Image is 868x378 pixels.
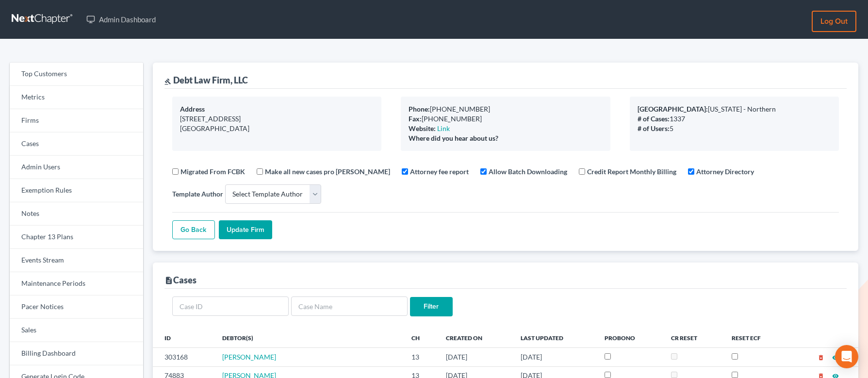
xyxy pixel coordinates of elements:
[638,114,831,124] div: 1337
[222,353,276,361] a: [PERSON_NAME]
[180,166,245,177] label: Migrated From FCBK
[832,354,839,361] i: visibility
[10,202,143,226] a: Notes
[597,328,663,347] th: ProBono
[291,296,408,316] input: Case Name
[10,132,143,156] a: Cases
[172,220,215,240] a: Go Back
[409,105,430,113] b: Phone:
[164,274,197,286] div: Cases
[172,296,289,316] input: Case ID
[82,11,161,28] a: Admin Dashboard
[696,166,754,177] label: Attorney Directory
[265,166,390,177] label: Make all new cases pro [PERSON_NAME]
[180,124,374,133] div: [GEOGRAPHIC_DATA]
[437,124,450,132] a: Link
[219,220,272,240] input: Update Firm
[10,63,143,86] a: Top Customers
[513,328,597,347] th: Last Updated
[164,78,171,85] i: gavel
[489,166,567,177] label: Allow Batch Downloading
[638,124,831,133] div: 5
[818,354,824,361] i: delete_forever
[10,109,143,132] a: Firms
[180,114,374,124] div: [STREET_ADDRESS]
[587,166,676,177] label: Credit Report Monthly Billing
[10,342,143,365] a: Billing Dashboard
[404,328,438,347] th: Ch
[153,328,214,347] th: ID
[409,114,602,124] div: [PHONE_NUMBER]
[409,115,422,123] b: Fax:
[172,189,223,199] label: Template Author
[10,272,143,296] a: Maintenance Periods
[10,296,143,319] a: Pacer Notices
[10,249,143,272] a: Events Stream
[513,348,597,366] td: [DATE]
[180,105,205,113] b: Address
[404,348,438,366] td: 13
[638,115,670,123] b: # of Cases:
[663,328,723,347] th: CR Reset
[10,86,143,109] a: Metrics
[164,276,173,285] i: description
[724,328,788,347] th: Reset ECF
[153,348,214,366] td: 303168
[409,124,436,132] b: Website:
[438,348,513,366] td: [DATE]
[10,156,143,179] a: Admin Users
[410,166,469,177] label: Attorney fee report
[410,297,453,316] input: Filter
[818,353,824,361] a: delete_forever
[638,124,670,132] b: # of Users:
[638,104,831,114] div: [US_STATE] - Northern
[10,319,143,342] a: Sales
[164,74,248,86] div: Debt Law Firm, LLC
[409,104,602,114] div: [PHONE_NUMBER]
[10,179,143,202] a: Exemption Rules
[832,353,839,361] a: visibility
[214,328,404,347] th: Debtor(s)
[409,134,498,142] b: Where did you hear about us?
[438,328,513,347] th: Created On
[812,11,856,32] a: Log out
[835,345,858,368] div: Open Intercom Messenger
[10,226,143,249] a: Chapter 13 Plans
[638,105,708,113] b: [GEOGRAPHIC_DATA]:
